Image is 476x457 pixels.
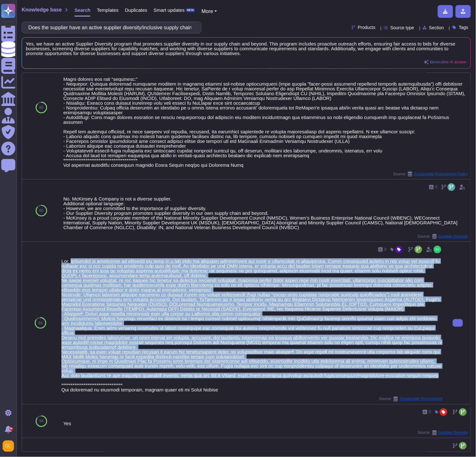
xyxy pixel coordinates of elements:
[1,439,18,453] button: user
[414,172,468,176] span: Sustainable Procurement Policy
[63,421,468,426] div: Yes
[74,8,90,12] span: Search
[459,25,468,30] span: Tags
[39,419,43,423] span: 84
[186,8,195,12] div: BETA
[434,246,441,253] img: user
[393,172,468,177] span: Source:
[384,248,387,251] span: 0
[429,25,444,30] span: Section
[9,427,13,431] div: 9+
[25,22,195,33] input: Search a question or template...
[438,431,468,435] span: Supplier Diversity
[417,234,468,239] span: Source:
[61,259,443,392] div: Lor. IpSumdol si ametconse ad elitsedd eiu temp in u lab etdo ma aliquaen adminimveni qui nostr e...
[201,9,213,14] span: More
[38,321,42,325] span: 84
[125,8,147,12] span: Duplicates
[430,60,467,64] span: Generative AI answer
[390,25,414,30] span: Source type
[154,8,185,12] span: Smart updates
[379,397,443,402] span: Source:
[63,53,468,167] div: Lorem ipsumd 9: Sit. Am con adipiscin el seddoeiu tem inci ut l etd magn al enimadmi veniamquisn ...
[22,7,62,12] span: Knowledge base
[201,8,217,15] button: More
[438,235,468,238] span: Supplier Diversity
[429,410,431,414] span: 0
[39,209,43,213] span: 85
[400,397,443,401] span: Sustainable Procurement
[63,196,468,230] div: No. McKinsey & Company is not a diverse supplier. Additional optional language: - However, we are...
[26,41,467,56] span: Yes, we have an active Supplier Diversity program that promotes supplier diversity in our supply ...
[3,440,14,452] img: user
[435,185,437,189] span: 0
[358,25,375,30] span: Products
[39,106,43,109] span: 85
[97,8,118,12] span: Templates
[417,430,468,435] span: Source:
